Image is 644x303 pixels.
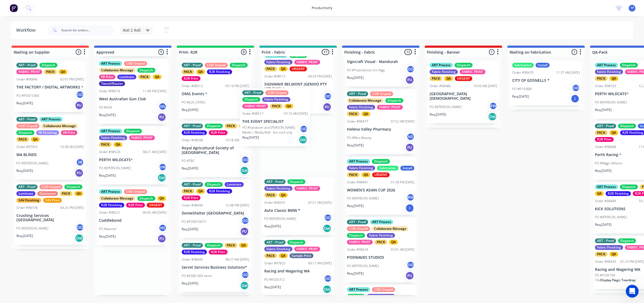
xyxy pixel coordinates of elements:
div: Workflow [16,27,38,34]
div: productivity [309,4,335,12]
iframe: Intercom live chat [626,285,639,298]
span: 1P [630,6,634,10]
span: Roll 2 Roll [123,27,141,33]
input: Search for orders... [61,25,114,36]
img: Factory [10,4,18,12]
